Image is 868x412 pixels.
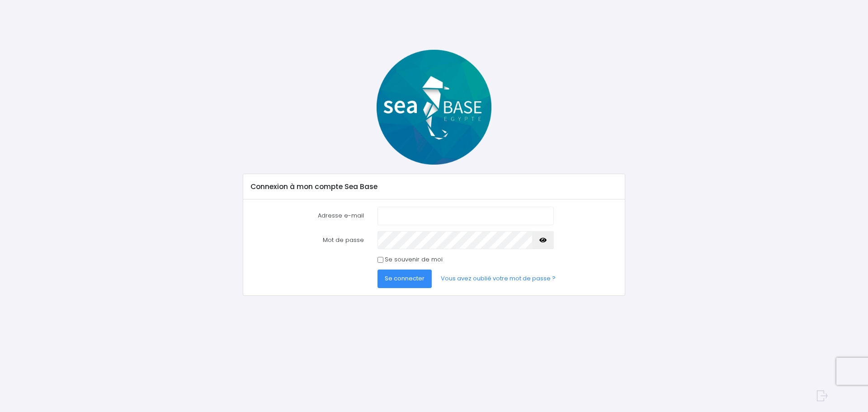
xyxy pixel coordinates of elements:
a: Vous avez oublié votre mot de passe ? [434,270,563,288]
label: Se souvenir de moi [385,255,443,264]
label: Mot de passe [244,231,371,249]
button: Se connecter [377,270,432,288]
label: Adresse e-mail [244,207,371,225]
span: Se connecter [385,274,425,283]
div: Connexion à mon compte Sea Base [243,174,624,199]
